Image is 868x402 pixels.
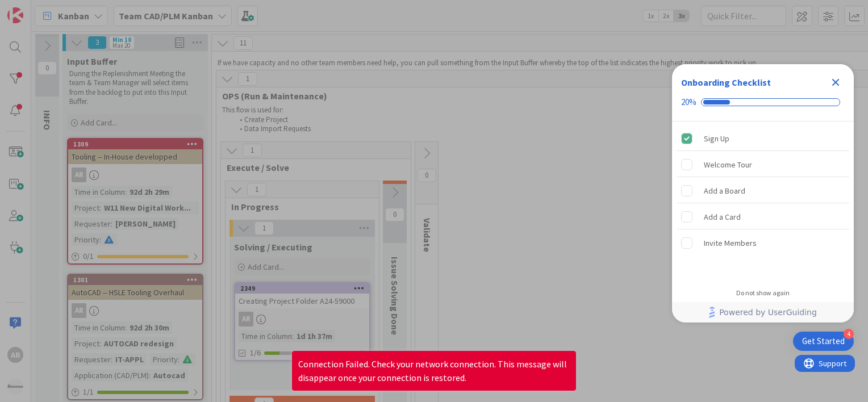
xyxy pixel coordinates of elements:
[704,158,752,171] div: Welcome Tour
[704,184,745,198] div: Add a Board
[672,64,854,323] div: Checklist Container
[677,204,849,229] div: Add a Card is incomplete.
[24,2,52,15] span: Support
[827,73,845,91] div: Close Checklist
[704,236,757,250] div: Invite Members
[704,210,741,224] div: Add a Card
[292,351,576,391] div: Connection Failed. Check your network connection. This message will disappear once your connectio...
[677,126,849,151] div: Sign Up is complete.
[844,329,854,339] div: 4
[681,97,696,107] div: 20%
[719,305,817,319] span: Powered by UserGuiding
[672,302,854,323] div: Footer
[704,132,729,145] div: Sign Up
[681,97,845,107] div: Checklist progress: 20%
[736,288,790,298] div: Do not show again
[793,332,854,351] div: Open Get Started checklist, remaining modules: 4
[678,302,848,323] a: Powered by UserGuiding
[677,231,849,256] div: Invite Members is incomplete.
[802,336,845,347] div: Get Started
[677,178,849,203] div: Add a Board is incomplete.
[681,76,771,89] div: Onboarding Checklist
[672,122,854,281] div: Checklist items
[677,152,849,177] div: Welcome Tour is incomplete.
